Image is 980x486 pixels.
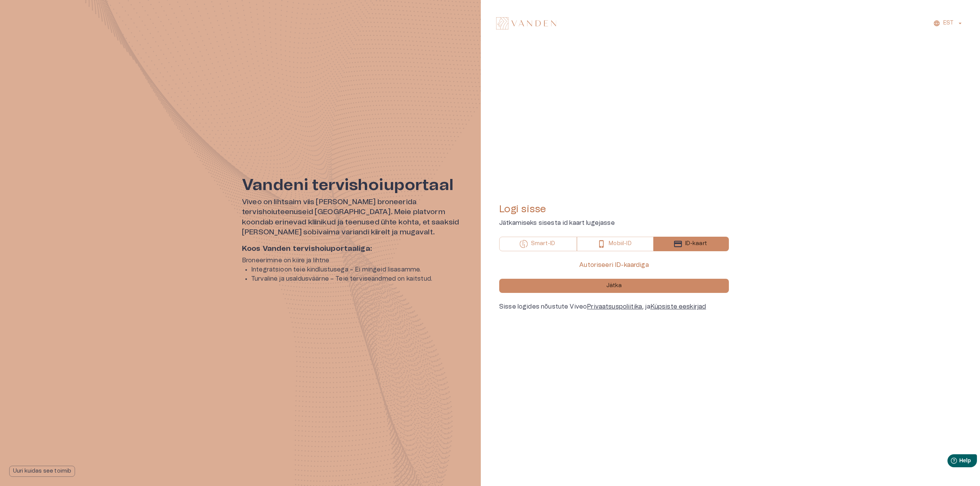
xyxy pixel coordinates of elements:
button: EST [932,18,965,29]
p: Jätka [606,282,622,290]
a: Küpsiste eeskirjad [650,304,706,310]
p: ID-kaart [685,240,707,248]
div: Sisse logides nõustute Viveo , ja [499,302,729,311]
button: Smart-ID [499,237,577,251]
button: Jätka [499,279,729,293]
p: Jätkamiseks sisesta id kaart lugejasse [499,218,729,228]
img: Vanden logo [496,17,556,29]
p: EST [943,19,954,27]
p: Uuri kuidas see toimib [13,467,71,475]
h4: Logi sisse [499,203,729,215]
p: Mobiil-ID [609,240,631,248]
p: Autoriseeri ID-kaardiga [579,260,648,270]
a: Privaatsuspoliitika [587,304,642,310]
button: Uuri kuidas see toimib [9,466,75,477]
button: ID-kaart [653,237,729,251]
button: Mobiil-ID [577,237,653,251]
p: Smart-ID [531,240,555,248]
iframe: Help widget launcher [920,451,980,473]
